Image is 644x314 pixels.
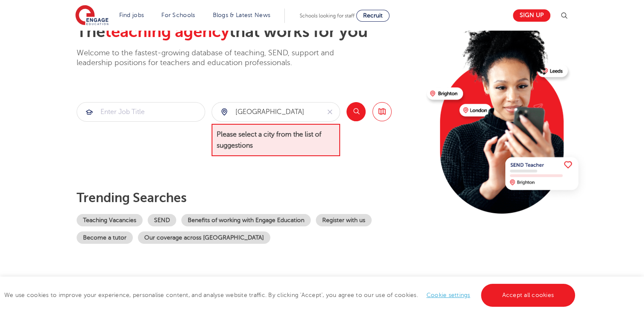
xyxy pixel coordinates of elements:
[212,102,340,122] div: Submit
[148,214,176,226] a: SEND
[212,124,340,157] span: Please select a city from the list of suggestions
[77,48,358,68] p: Welcome to the fastest-growing database of teaching, SEND, support and leadership positions for t...
[105,23,229,41] span: teaching agency
[119,12,144,18] a: Find jobs
[426,292,470,298] a: Cookie settings
[363,12,383,19] span: Recruit
[316,214,372,226] a: Register with us
[75,5,109,26] img: Engage Education
[212,103,320,121] input: Submit
[77,22,420,42] h2: The that works for you
[77,102,205,122] div: Submit
[481,284,575,307] a: Accept all cookies
[138,231,270,244] a: Our coverage across [GEOGRAPHIC_DATA]
[356,10,389,22] a: Recruit
[300,13,355,19] span: Schools looking for staff
[77,190,420,206] p: Trending searches
[513,9,550,22] a: Sign up
[161,12,195,18] a: For Schools
[4,292,577,298] span: We use cookies to improve your experience, personalise content, and analyse website traffic. By c...
[213,12,271,18] a: Blogs & Latest News
[77,214,143,226] a: Teaching Vacancies
[320,103,340,121] button: Clear
[346,102,366,121] button: Search
[77,103,205,121] input: Submit
[181,214,311,226] a: Benefits of working with Engage Education
[77,231,133,244] a: Become a tutor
